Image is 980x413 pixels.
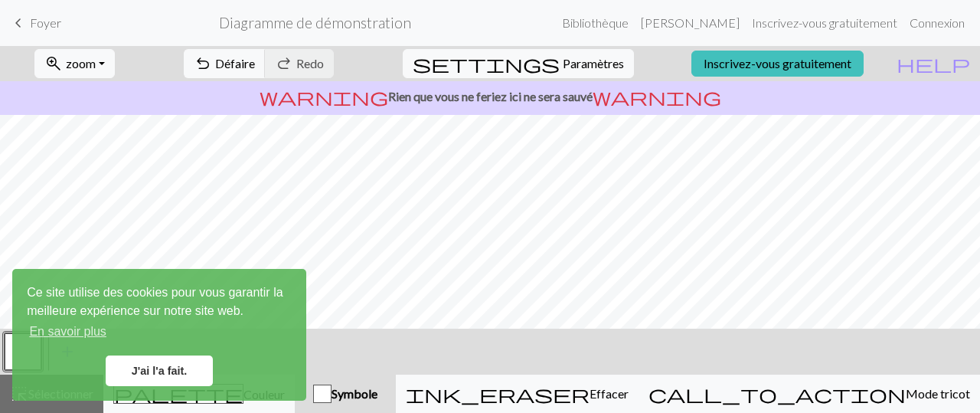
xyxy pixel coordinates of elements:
button: Mode tricot [639,375,980,413]
span: zoom_in [44,53,63,74]
span: Symbole [332,386,377,401]
a: Inscrivez-vous gratuitement [691,51,864,77]
span: warning [593,86,721,107]
span: Paramètres [563,54,624,73]
a: dismiss cookie message [106,356,213,386]
span: zoom [66,56,96,70]
span: Ce site utilise des cookies pour vous garantir la meilleure expérience sur notre site web. [27,284,292,343]
span: settings [413,53,560,74]
span: ink_eraser [406,383,590,405]
div: cookieconsent [12,269,306,401]
h2: Diagramme de démonstration [219,14,411,31]
button: Effacer [396,375,639,413]
span: Foyer [30,15,61,30]
span: keyboard_arrow_left [9,12,28,34]
a: [PERSON_NAME] [635,8,746,38]
span: call_to_action [648,383,906,405]
span: help [897,53,970,74]
span: undo [194,53,212,74]
span: Défaire [215,56,255,70]
span: highlight_alt [10,383,28,405]
i: Settings [413,54,560,73]
button: SettingsParamètres [403,49,634,78]
button: Défaire [184,49,266,78]
a: Connexion [903,8,971,38]
a: Inscrivez-vous gratuitement [746,8,903,38]
span: warning [260,86,388,107]
button: Symbole [295,375,396,413]
span: Mode tricot [906,386,970,401]
a: Foyer [9,10,61,36]
p: Rien que vous ne feriez ici ne sera sauvé [6,87,974,106]
button: zoom [34,49,115,78]
a: learn more about cookies [27,320,109,343]
a: Bibliothèque [556,8,635,38]
span: Effacer [590,386,629,401]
